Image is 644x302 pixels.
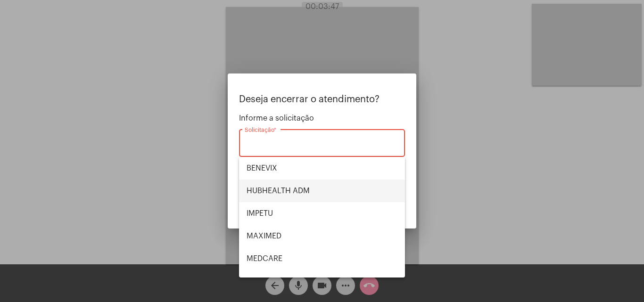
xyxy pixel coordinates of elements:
[247,202,397,225] span: IMPETU
[239,94,405,105] p: Deseja encerrar o atendimento?
[247,180,397,202] span: HUBHEALTH ADM
[239,114,405,122] span: Informe a solicitação
[245,141,399,149] input: Buscar solicitação
[247,270,397,293] span: POSITIVA
[247,225,397,247] span: MAXIMED
[247,157,397,180] span: BENEVIX
[247,247,397,270] span: MEDCARE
